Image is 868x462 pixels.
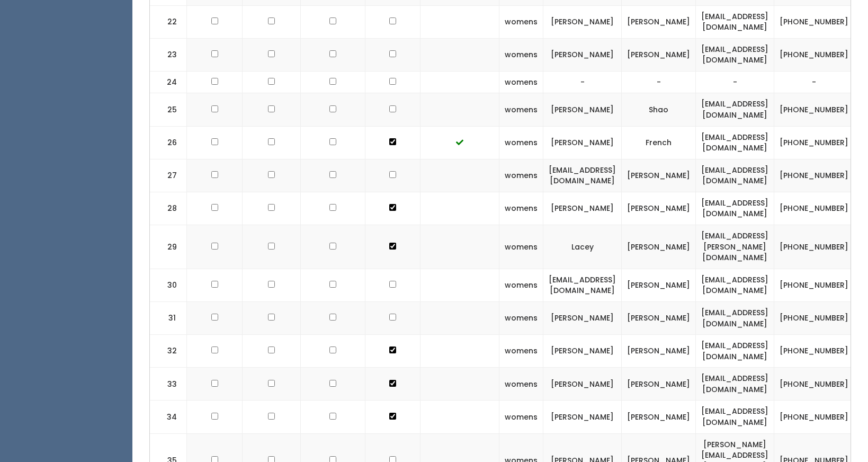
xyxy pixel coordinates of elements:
[774,192,854,225] td: [PHONE_NUMBER]
[774,368,854,401] td: [PHONE_NUMBER]
[150,192,187,225] td: 28
[150,368,187,401] td: 33
[774,159,854,192] td: [PHONE_NUMBER]
[499,335,543,368] td: womens
[774,71,854,93] td: -
[696,38,774,71] td: [EMAIL_ADDRESS][DOMAIN_NAME]
[150,71,187,93] td: 24
[499,71,543,93] td: womens
[622,71,696,93] td: -
[543,93,622,126] td: [PERSON_NAME]
[696,335,774,368] td: [EMAIL_ADDRESS][DOMAIN_NAME]
[774,5,854,38] td: [PHONE_NUMBER]
[499,401,543,433] td: womens
[543,225,622,269] td: Lacey
[622,5,696,38] td: [PERSON_NAME]
[622,269,696,301] td: [PERSON_NAME]
[622,38,696,71] td: [PERSON_NAME]
[622,401,696,433] td: [PERSON_NAME]
[150,225,187,269] td: 29
[622,126,696,159] td: French
[150,5,187,38] td: 22
[622,225,696,269] td: [PERSON_NAME]
[774,225,854,269] td: [PHONE_NUMBER]
[774,269,854,301] td: [PHONE_NUMBER]
[622,301,696,334] td: [PERSON_NAME]
[499,159,543,192] td: womens
[696,368,774,401] td: [EMAIL_ADDRESS][DOMAIN_NAME]
[696,126,774,159] td: [EMAIL_ADDRESS][DOMAIN_NAME]
[499,269,543,301] td: womens
[543,5,622,38] td: [PERSON_NAME]
[774,301,854,334] td: [PHONE_NUMBER]
[696,5,774,38] td: [EMAIL_ADDRESS][DOMAIN_NAME]
[622,159,696,192] td: [PERSON_NAME]
[696,159,774,192] td: [EMAIL_ADDRESS][DOMAIN_NAME]
[150,93,187,126] td: 25
[150,269,187,301] td: 30
[622,93,696,126] td: Shao
[696,225,774,269] td: [EMAIL_ADDRESS][PERSON_NAME][DOMAIN_NAME]
[543,159,622,192] td: [EMAIL_ADDRESS][DOMAIN_NAME]
[499,192,543,225] td: womens
[150,401,187,433] td: 34
[499,225,543,269] td: womens
[696,269,774,301] td: [EMAIL_ADDRESS][DOMAIN_NAME]
[774,401,854,433] td: [PHONE_NUMBER]
[150,335,187,368] td: 32
[150,126,187,159] td: 26
[622,368,696,401] td: [PERSON_NAME]
[622,335,696,368] td: [PERSON_NAME]
[150,38,187,71] td: 23
[499,368,543,401] td: womens
[543,335,622,368] td: [PERSON_NAME]
[696,93,774,126] td: [EMAIL_ADDRESS][DOMAIN_NAME]
[774,38,854,71] td: [PHONE_NUMBER]
[543,192,622,225] td: [PERSON_NAME]
[543,368,622,401] td: [PERSON_NAME]
[499,93,543,126] td: womens
[696,401,774,433] td: [EMAIL_ADDRESS][DOMAIN_NAME]
[696,192,774,225] td: [EMAIL_ADDRESS][DOMAIN_NAME]
[543,401,622,433] td: [PERSON_NAME]
[543,269,622,301] td: [EMAIL_ADDRESS][DOMAIN_NAME]
[150,301,187,334] td: 31
[499,301,543,334] td: womens
[774,335,854,368] td: [PHONE_NUMBER]
[150,159,187,192] td: 27
[696,71,774,93] td: -
[543,301,622,334] td: [PERSON_NAME]
[543,126,622,159] td: [PERSON_NAME]
[499,5,543,38] td: womens
[774,126,854,159] td: [PHONE_NUMBER]
[499,126,543,159] td: womens
[543,71,622,93] td: -
[696,301,774,334] td: [EMAIL_ADDRESS][DOMAIN_NAME]
[774,93,854,126] td: [PHONE_NUMBER]
[622,192,696,225] td: [PERSON_NAME]
[543,38,622,71] td: [PERSON_NAME]
[499,38,543,71] td: womens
